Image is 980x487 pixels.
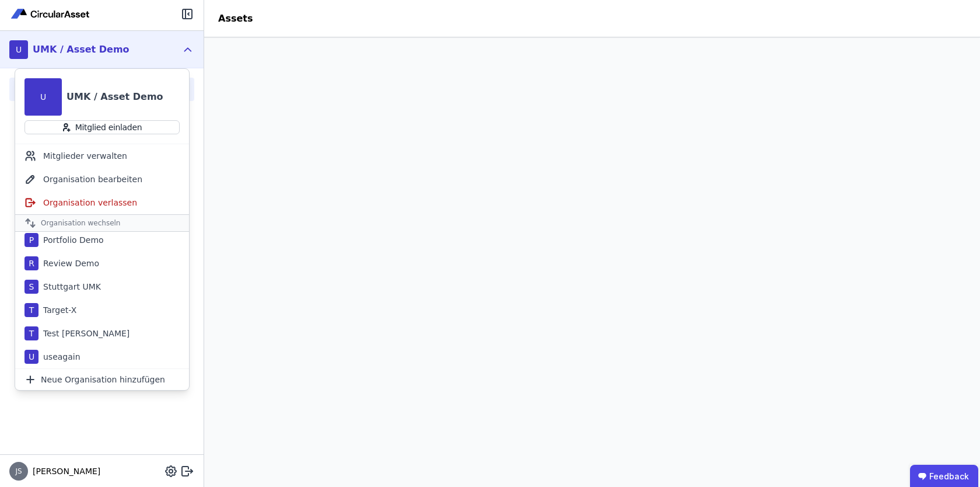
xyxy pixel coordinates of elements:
div: T [24,303,38,317]
div: UMK / Asset Demo [66,90,163,104]
div: Organisation wechseln [15,214,189,232]
span: Neue Organisation hinzufügen [41,374,165,385]
span: [PERSON_NAME] [28,465,100,477]
div: Assets [204,12,267,26]
iframe: retool [204,37,980,487]
div: Organisation bearbeiten [15,168,189,191]
div: R [24,256,38,270]
div: useagain [38,351,80,363]
img: Concular [9,7,92,21]
button: Mitglied einladen [24,120,180,134]
div: Review Demo [38,258,99,269]
div: Mitglieder verwalten [15,144,189,168]
div: U [9,40,28,59]
div: P [24,233,38,247]
div: Organisation verlassen [15,191,189,214]
div: UMK / Asset Demo [33,43,129,57]
div: U [24,78,62,116]
div: Test [PERSON_NAME] [38,328,129,339]
div: U [24,350,38,364]
div: T [24,326,38,340]
div: S [24,280,38,294]
span: JS [15,468,22,475]
div: Target-X [38,304,76,316]
div: Stuttgart UMK [38,281,101,293]
div: Portfolio Demo [38,234,104,246]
